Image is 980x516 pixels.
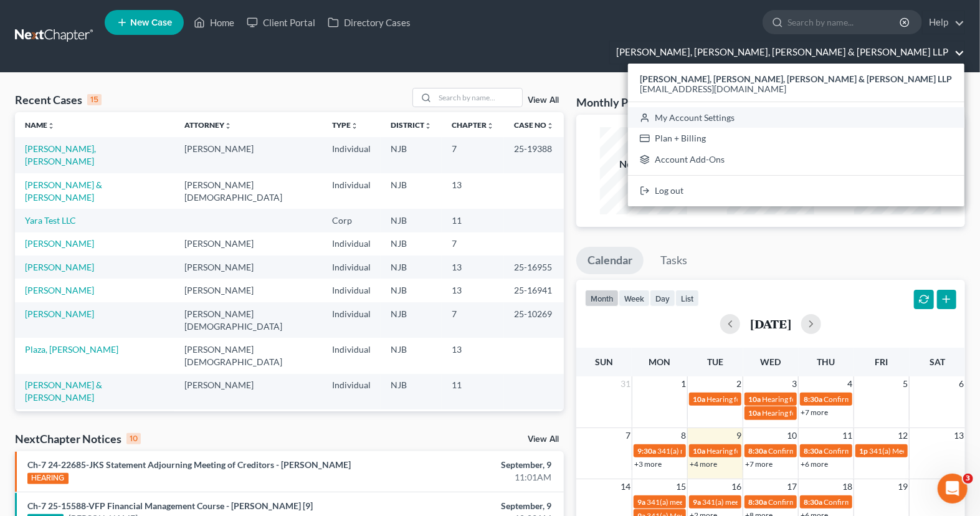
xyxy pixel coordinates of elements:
span: 7 [624,428,632,443]
span: 341(a) meeting for [PERSON_NAME] [647,497,767,507]
td: Individual [322,232,381,256]
td: NJB [381,256,442,279]
span: 31 [619,376,632,391]
td: NJB [381,338,442,373]
td: Individual [322,409,381,432]
td: NJB [381,173,442,209]
td: 13 [442,173,504,209]
a: Attorneyunfold_more [184,120,232,130]
div: [PERSON_NAME], [PERSON_NAME], [PERSON_NAME] & [PERSON_NAME] LLP [628,64,964,206]
td: 7 [442,137,504,173]
button: list [675,290,699,307]
td: NJB [381,374,442,409]
span: Hearing for [PERSON_NAME] & [PERSON_NAME] [762,408,925,418]
a: [PERSON_NAME] [25,308,94,319]
a: Calendar [576,247,644,274]
span: 8:30a [748,497,767,507]
span: 18 [841,479,854,494]
a: [PERSON_NAME] & [PERSON_NAME] [25,380,102,403]
span: Confirmation hearing for [PERSON_NAME] [768,497,910,507]
a: Account Add-Ons [628,149,964,170]
strong: [PERSON_NAME], [PERSON_NAME], [PERSON_NAME] & [PERSON_NAME] LLP [640,74,953,84]
a: +7 more [801,408,828,417]
a: Typeunfold_more [332,120,358,130]
span: 1p [859,446,868,456]
span: Hearing for [PERSON_NAME] [706,394,804,404]
h2: [DATE] [750,317,791,330]
a: Chapterunfold_more [452,120,494,130]
div: 11/10 [600,171,687,184]
span: 10a [748,394,761,404]
span: Confirmation hearing for [PERSON_NAME] [824,446,965,456]
td: [PERSON_NAME] [174,232,322,256]
span: 15 [675,479,687,494]
td: 25-16941 [504,279,564,302]
span: Sun [595,356,613,367]
td: 25-10269 [504,302,564,338]
td: [PERSON_NAME][DEMOGRAPHIC_DATA] [174,302,322,338]
span: Mon [649,356,670,367]
td: 13 [442,279,504,302]
a: Help [923,11,964,34]
span: Confirmation Hearing for [PERSON_NAME] [768,446,911,456]
iframe: Intercom live chat [938,474,968,504]
input: Search by name... [435,88,522,107]
td: Corp [322,209,381,232]
a: My Account Settings [628,107,964,128]
a: [PERSON_NAME] [25,285,94,295]
i: unfold_more [546,122,554,130]
td: NJB [381,209,442,232]
div: HEARING [27,473,69,484]
div: New Leads [600,157,687,171]
td: 13 [442,256,504,279]
td: 7 [442,302,504,338]
td: 7 [442,232,504,256]
i: unfold_more [424,122,432,130]
span: 11 [841,428,854,443]
span: [EMAIL_ADDRESS][DOMAIN_NAME] [640,84,786,94]
span: 16 [730,479,743,494]
a: [PERSON_NAME] [25,238,94,249]
td: Individual [322,302,381,338]
span: 8 [680,428,687,443]
span: New Case [130,18,172,27]
span: 5 [902,376,909,391]
a: Plaza, [PERSON_NAME] [25,344,118,355]
a: [PERSON_NAME], [PERSON_NAME] [25,143,96,166]
span: 8:30a [804,497,822,507]
a: Plan + Billing [628,128,964,149]
span: Fri [875,356,888,367]
div: Recent Cases [15,92,102,107]
span: 10a [748,408,761,418]
td: NJB [381,137,442,173]
i: unfold_more [47,122,55,130]
span: 9a [637,497,645,507]
span: 8:30a [748,446,767,456]
div: 15 [87,94,102,105]
span: 10a [693,394,705,404]
span: 10 [786,428,798,443]
span: 8:30a [804,394,822,404]
span: Wed [761,356,781,367]
a: +6 more [801,459,828,469]
td: [PERSON_NAME] [174,256,322,279]
span: 12 [897,428,909,443]
a: Directory Cases [321,11,417,34]
td: 25-16955 [504,256,564,279]
span: Thu [817,356,835,367]
td: Individual [322,137,381,173]
td: Individual [322,279,381,302]
span: 9:30a [637,446,656,456]
td: [PERSON_NAME] [174,137,322,173]
div: September, 9 [385,500,551,512]
span: 14 [619,479,632,494]
a: Case Nounfold_more [514,120,554,130]
a: Home [188,11,240,34]
a: View All [528,96,559,105]
td: Individual [322,338,381,373]
div: September, 9 [385,459,551,471]
a: View All [528,435,559,444]
span: Sat [930,356,945,367]
td: NJB [381,302,442,338]
a: +7 more [745,459,773,469]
